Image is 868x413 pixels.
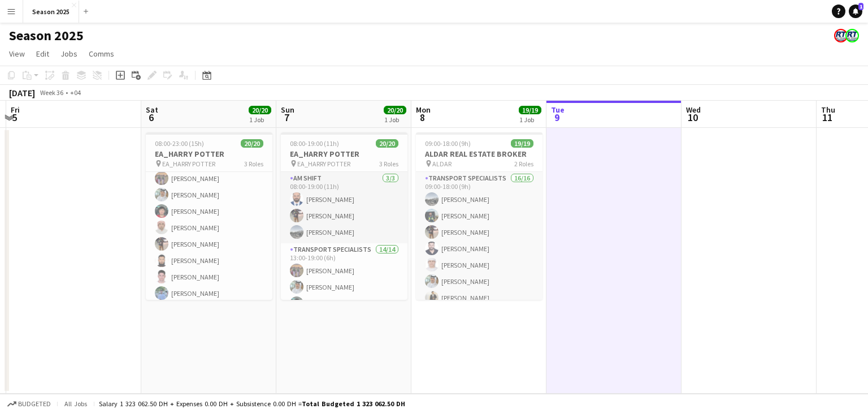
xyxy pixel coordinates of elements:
[821,105,835,115] span: Thu
[379,160,398,168] span: 3 Roles
[9,111,20,124] span: 5
[155,139,204,148] span: 08:00-23:00 (15h)
[9,87,35,98] div: [DATE]
[146,135,272,393] app-card-role: Transport Specialists14/1417:00-23:00 (6h)[PERSON_NAME][PERSON_NAME][PERSON_NAME][PERSON_NAME][PE...
[414,111,431,124] span: 8
[684,111,701,124] span: 10
[519,106,541,114] span: 19/19
[9,49,25,59] span: View
[281,149,407,159] h3: EA_HARRY POTTER
[70,88,81,97] div: +04
[551,105,565,115] span: Tue
[36,49,49,59] span: Edit
[549,111,565,124] span: 9
[514,160,533,168] span: 2 Roles
[279,111,294,124] span: 7
[519,115,541,124] div: 1 Job
[858,3,863,10] span: 1
[146,105,158,115] span: Sat
[6,398,53,410] button: Budgeted
[144,111,158,124] span: 6
[686,105,701,115] span: Wed
[432,160,452,168] span: ALDAR
[281,105,294,115] span: Sun
[290,139,339,148] span: 08:00-19:00 (11h)
[89,49,114,59] span: Comms
[384,115,406,124] div: 1 Job
[249,106,271,114] span: 20/20
[376,139,398,148] span: 20/20
[84,46,119,61] a: Comms
[425,139,471,148] span: 09:00-18:00 (9h)
[56,46,82,61] a: Jobs
[244,160,263,168] span: 3 Roles
[416,105,431,115] span: Mon
[241,139,263,148] span: 20/20
[99,399,405,408] div: Salary 1 323 062.50 DH + Expenses 0.00 DH + Subsistence 0.00 DH =
[849,5,862,18] a: 1
[845,29,859,42] app-user-avatar: ROAD TRANSIT
[281,132,407,300] app-job-card: 08:00-19:00 (11h)20/20EA_HARRY POTTER EA_HARRY POTTER3 RolesAM SHIFT3/308:00-19:00 (11h)[PERSON_N...
[834,29,848,42] app-user-avatar: ROAD TRANSIT
[23,1,79,23] button: Season 2025
[297,160,350,168] span: EA_HARRY POTTER
[146,132,272,300] app-job-card: 08:00-23:00 (15h)20/20EA_HARRY POTTER EA_HARRY POTTER3 RolesTransport Specialists14/1417:00-23:00...
[18,400,51,408] span: Budgeted
[416,132,542,300] app-job-card: 09:00-18:00 (9h)19/19ALDAR REAL ESTATE BROKER ALDAR2 RolesTransport Specialists16/1609:00-18:00 (...
[511,139,533,148] span: 19/19
[5,46,29,61] a: View
[146,149,272,159] h3: EA_HARRY POTTER
[302,399,405,408] span: Total Budgeted 1 323 062.50 DH
[162,160,215,168] span: EA_HARRY POTTER
[416,149,542,159] h3: ALDAR REAL ESTATE BROKER
[249,115,271,124] div: 1 Job
[60,49,77,59] span: Jobs
[281,172,407,243] app-card-role: AM SHIFT3/308:00-19:00 (11h)[PERSON_NAME][PERSON_NAME][PERSON_NAME]
[9,27,84,44] h1: Season 2025
[819,111,835,124] span: 11
[37,88,66,97] span: Week 36
[32,46,54,61] a: Edit
[62,399,89,408] span: All jobs
[384,106,406,114] span: 20/20
[11,105,20,115] span: Fri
